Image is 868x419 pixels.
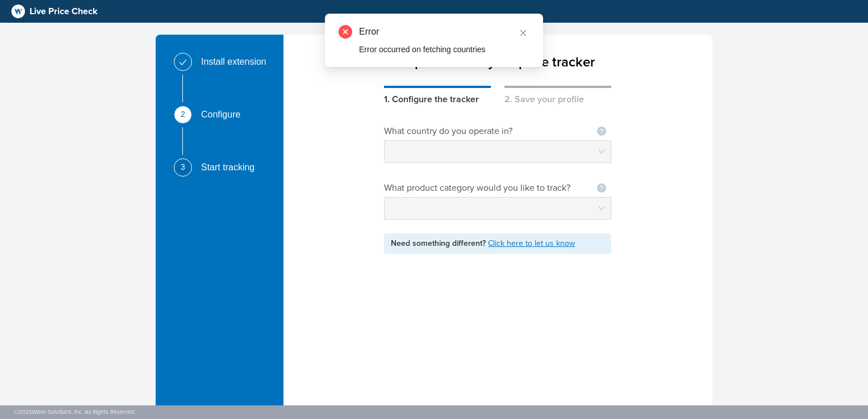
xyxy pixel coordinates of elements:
[488,238,575,248] a: Click here to let us know
[181,163,185,171] span: 3
[391,238,488,248] span: Need something different?
[359,25,529,39] div: Error
[339,25,352,39] span: close-circle
[201,53,276,71] div: Install extension
[201,158,264,177] div: Start tracking
[181,110,185,118] span: 2
[384,86,491,106] div: 1. Configure the tracker
[179,58,187,66] span: check
[384,124,526,138] div: What country do you operate in?
[11,5,25,18] img: logo
[504,86,611,106] div: 2. Save your profile
[384,181,582,195] div: What product category would you like to track?
[519,29,527,37] span: close
[597,183,606,192] span: question-circle
[201,106,249,124] div: Configure
[359,43,529,56] div: Error occurred on fetching countries
[30,5,98,18] span: Live Price Check
[597,127,606,136] span: question-circle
